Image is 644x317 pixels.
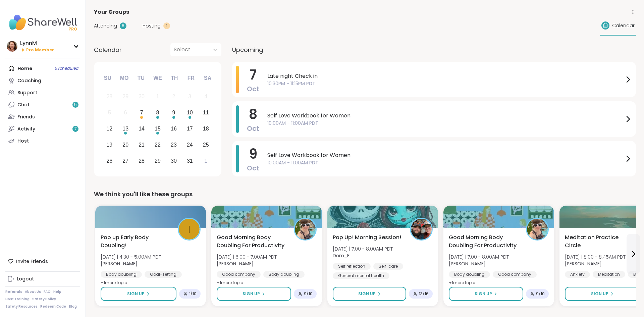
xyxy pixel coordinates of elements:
div: Choose Saturday, October 25th, 2025 [199,138,213,152]
span: Pop Up! Morning Session! [333,233,401,242]
div: Choose Tuesday, October 14th, 2025 [135,122,149,136]
span: 9 [249,145,257,163]
div: Activity [17,126,35,133]
div: 7 [140,108,143,117]
span: Late night Check in [267,72,624,80]
div: Good company [217,271,261,278]
span: Calendar [94,45,122,54]
div: Choose Sunday, October 12th, 2025 [102,122,117,136]
div: 14 [139,124,145,133]
div: Choose Wednesday, October 22nd, 2025 [151,138,165,152]
span: [DATE] | 4:30 - 5:00AM PDT [101,254,161,260]
button: Sign Up [333,287,406,301]
span: Good Morning Body Doubling For Productivity [449,233,519,250]
span: 8 [249,105,257,124]
div: Not available Saturday, October 4th, 2025 [199,90,213,104]
a: Safety Resources [5,304,38,309]
span: Sign Up [591,291,608,297]
div: Sa [200,71,215,86]
div: 29 [155,156,161,165]
span: Self Love Workbook for Women [267,112,624,120]
span: Self Love Workbook for Women [267,151,624,159]
div: Not available Monday, September 29th, 2025 [118,90,133,104]
img: ShareWell Nav Logo [5,11,80,34]
div: 11 [203,108,209,117]
span: Oct [247,84,259,94]
a: Logout [5,273,80,285]
div: Invite Friends [5,255,80,267]
a: Blog [69,304,77,309]
div: Not available Tuesday, September 30th, 2025 [135,90,149,104]
a: Activity7 [5,123,80,135]
div: Friends [17,114,35,120]
div: Choose Thursday, October 9th, 2025 [167,106,181,120]
div: 19 [106,140,112,149]
div: Choose Monday, October 27th, 2025 [118,154,133,168]
div: Fr [183,71,198,86]
div: Choose Tuesday, October 21st, 2025 [135,138,149,152]
span: Sign Up [127,291,145,297]
button: Sign Up [449,287,523,301]
b: [PERSON_NAME] [217,260,254,267]
div: 13 [122,124,128,133]
div: General mental health [333,272,389,279]
span: [DATE] | 7:00 - 8:00AM PDT [449,254,509,260]
div: 3 [188,92,191,101]
a: Chat5 [5,99,80,111]
span: 1 / 10 [189,291,197,297]
a: Host [5,135,80,147]
div: 8 [156,108,159,117]
span: 9 / 10 [536,291,545,297]
div: Anxiety [565,271,590,278]
div: Choose Saturday, October 18th, 2025 [199,122,213,136]
div: Not available Thursday, October 2nd, 2025 [167,90,181,104]
span: Hosting [143,22,161,30]
div: Self reflection [333,263,371,270]
div: month 2025-10 [101,89,214,169]
span: Good Morning Body Doubling For Productivity [217,233,286,250]
img: Adrienne_QueenOfTheDawn [295,219,316,240]
b: [PERSON_NAME] [101,260,138,267]
div: Th [167,71,182,86]
div: Not available Wednesday, October 1st, 2025 [151,90,165,104]
div: Choose Tuesday, October 28th, 2025 [135,154,149,168]
span: Sign Up [243,291,260,297]
span: Oct [247,163,259,173]
div: Meditation [593,271,625,278]
span: Attending [94,22,117,30]
span: 10:00AM - 11:00AM PDT [267,120,624,127]
span: 7 [250,65,257,84]
div: Not available Sunday, October 5th, 2025 [102,106,117,120]
div: 16 [171,124,177,133]
b: [PERSON_NAME] [449,260,486,267]
span: 7 [74,126,77,132]
button: Sign Up [101,287,176,301]
div: 12 [106,124,112,133]
div: Choose Wednesday, October 15th, 2025 [151,122,165,136]
div: Choose Wednesday, October 29th, 2025 [151,154,165,168]
div: 30 [139,92,145,101]
span: Pop up Early Body Doubling! [101,233,170,250]
div: 20 [122,140,128,149]
a: Friends [5,111,80,123]
span: 10:30PM - 11:15PM PDT [267,80,624,87]
span: [DATE] | 6:00 - 7:00AM PDT [217,254,277,260]
div: Choose Wednesday, October 8th, 2025 [151,106,165,120]
div: 2 [172,92,175,101]
div: Choose Saturday, November 1st, 2025 [199,154,213,168]
img: Dom_F [411,219,432,240]
div: LynnM [20,40,54,47]
a: Help [53,289,61,294]
b: Dom_F [333,252,350,259]
div: Host [17,138,29,145]
div: Choose Friday, October 24th, 2025 [182,138,197,152]
div: Choose Thursday, October 30th, 2025 [167,154,181,168]
div: 21 [139,140,145,149]
div: We [150,71,165,86]
div: 25 [203,140,209,149]
div: Choose Tuesday, October 7th, 2025 [135,106,149,120]
span: Oct [247,124,259,133]
div: We think you'll like these groups [94,190,636,199]
div: 22 [155,140,161,149]
span: I [188,221,191,237]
